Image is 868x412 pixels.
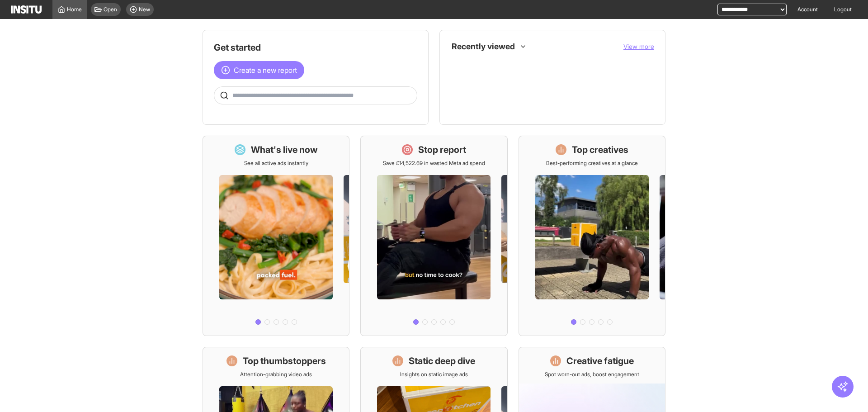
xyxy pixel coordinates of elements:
span: Create a new report [234,65,297,76]
h1: Top creatives [572,143,628,156]
h1: What's live now [251,143,318,156]
img: Logo [11,5,42,14]
h1: Top thumbstoppers [243,355,326,367]
h1: Get started [214,41,417,54]
h1: Stop report [418,143,466,156]
h1: Static deep dive [409,355,475,367]
p: Attention-grabbing video ads [240,371,312,378]
p: See all active ads instantly [244,160,308,167]
span: Home [67,6,82,13]
a: What's live nowSee all active ads instantly [203,136,349,336]
p: Best-performing creatives at a glance [546,160,638,167]
a: Top creativesBest-performing creatives at a glance [519,136,665,336]
a: Stop reportSave £14,522.69 in wasted Meta ad spend [360,136,507,336]
span: Open [104,6,117,13]
span: View more [623,43,654,50]
button: View more [623,42,654,51]
span: New [139,6,150,13]
button: Create a new report [214,61,304,79]
p: Insights on static image ads [400,371,468,378]
p: Save £14,522.69 in wasted Meta ad spend [383,160,485,167]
